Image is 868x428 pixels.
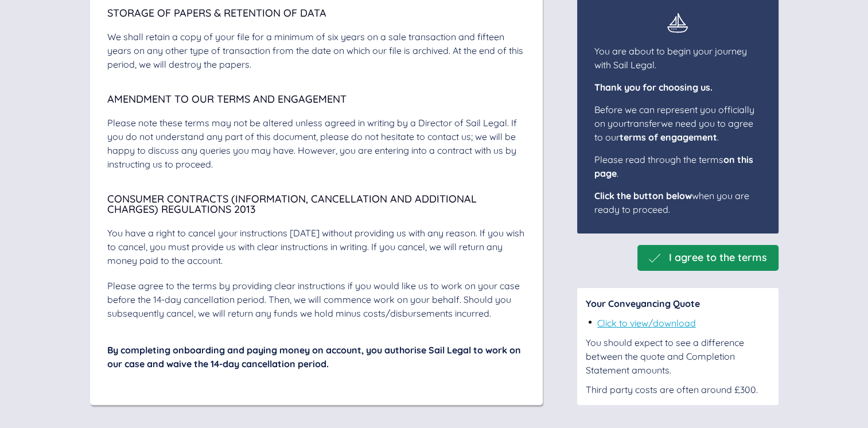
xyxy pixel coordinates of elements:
span: Amendment to our Terms and Engagement [107,92,347,106]
span: I agree to the terms [669,252,767,264]
span: You are about to begin your journey with Sail Legal. [594,45,747,71]
span: Your Conveyancing Quote [586,298,700,309]
div: Please note these terms may not be altered unless agreed in writing by a Director of Sail Legal. ... [107,116,526,171]
span: terms of engagement [620,131,717,143]
span: Please read through the terms . [594,154,753,179]
div: You have a right to cancel your instructions [DATE] without providing us with any reason. If you ... [107,226,526,267]
a: Click to view/download [597,317,696,329]
div: We shall retain a copy of your file for a minimum of six years on a sale transaction and fifteen ... [107,30,526,71]
div: Third party costs are often around £300. [586,383,770,396]
span: By completing onboarding and paying money on account, you authorise Sail Legal to work on our cas... [107,344,521,369]
span: Consumer Contracts (Information, Cancellation and Additional Charges) Regulations 2013 [107,192,477,216]
div: You should expect to see a difference between the quote and Completion Statement amounts. [586,336,770,377]
span: when you are ready to proceed. [594,190,749,215]
span: Click the button below [594,190,692,201]
span: Thank you for choosing us. [594,81,713,93]
span: Storage of Papers & Retention of Data [107,6,326,20]
span: Before we can represent you officially on your transfer we need you to agree to our . [594,104,754,143]
div: Please agree to the terms by providing clear instructions if you would like us to work on your ca... [107,279,526,320]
